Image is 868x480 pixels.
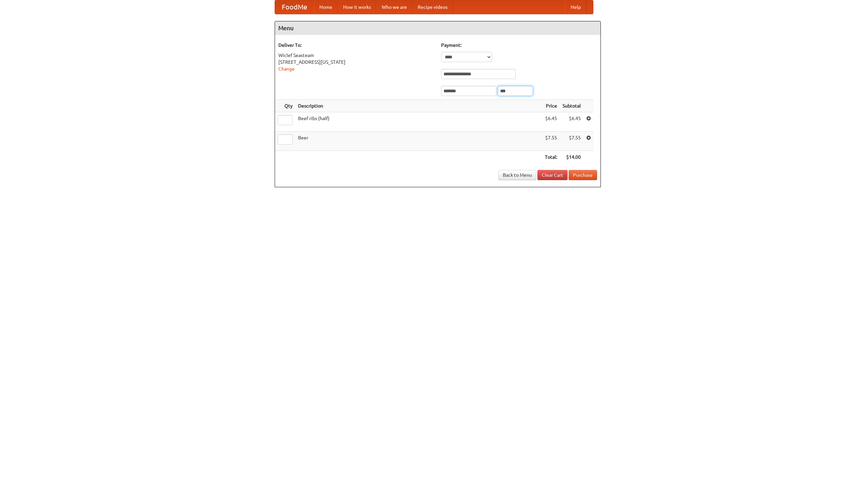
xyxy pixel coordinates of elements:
[441,42,597,49] h5: Payment:
[295,112,542,132] td: Beef ribs (half)
[314,0,338,14] a: Home
[542,132,560,151] td: $7.55
[537,170,568,180] a: Clear Cart
[412,0,453,14] a: Recipe videos
[278,59,434,65] div: [STREET_ADDRESS][US_STATE]
[565,0,586,14] a: Help
[542,112,560,132] td: $6.45
[560,112,584,132] td: $6.45
[295,132,542,151] td: Beer
[278,52,434,59] div: Wiclef Seasteam
[275,0,314,14] a: FoodMe
[542,100,560,112] th: Price
[278,66,295,72] a: Change
[278,42,434,49] h5: Deliver To:
[569,170,597,180] button: Purchase
[275,21,600,35] h4: Menu
[542,151,560,164] th: Total:
[560,151,584,164] th: $14.00
[498,170,536,180] a: Back to Menu
[560,132,584,151] td: $7.55
[376,0,412,14] a: Who we are
[560,100,584,112] th: Subtotal
[295,100,542,112] th: Description
[275,100,295,112] th: Qty
[338,0,376,14] a: How it works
